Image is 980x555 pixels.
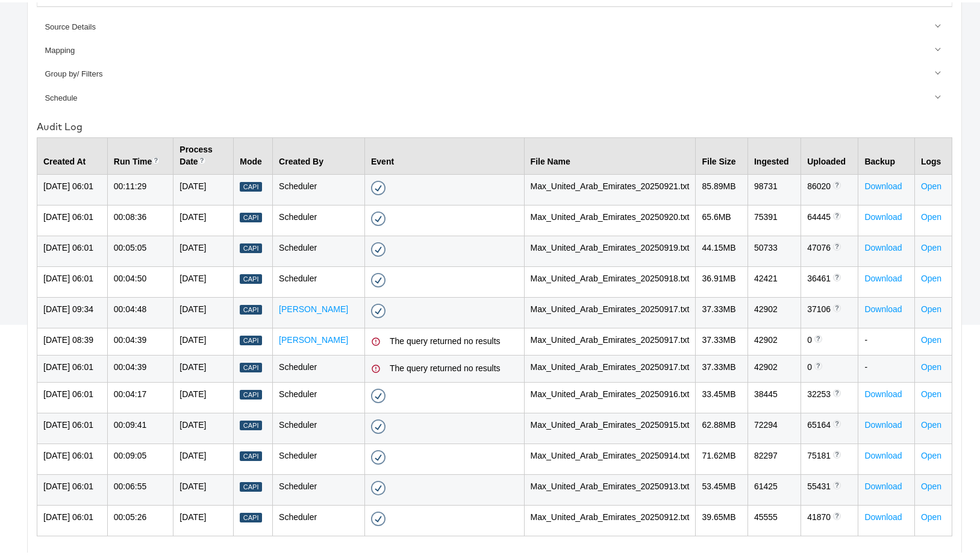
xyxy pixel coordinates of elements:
th: Run Time [107,135,173,172]
a: Download [864,479,902,489]
a: Source Details [37,13,952,36]
a: Download [864,510,902,519]
td: 42902 [747,295,801,325]
a: Open [921,479,941,489]
td: Max_United_Arab_Emirates_20250915.txt [524,410,696,441]
div: Capi [240,418,262,428]
div: Capi [240,303,262,313]
a: Download [864,387,902,397]
td: 42902 [747,325,801,353]
th: Created At [37,135,108,172]
th: Uploaded [801,135,858,172]
td: [DATE] 06:01 [37,410,108,441]
a: Download [864,179,902,189]
td: Scheduler [273,472,365,503]
td: Scheduler [273,410,365,441]
td: Max_United_Arab_Emirates_20250916.txt [524,380,696,410]
td: [DATE] [173,202,234,233]
div: Mapping [45,43,946,54]
td: [DATE] [173,325,234,353]
td: 00:04:17 [107,380,173,410]
td: Scheduler [273,233,365,264]
td: [DATE] [173,264,234,295]
td: Scheduler [273,172,365,202]
th: File Size [696,135,748,172]
td: 00:04:39 [107,325,173,353]
td: 36.91 MB [696,264,748,295]
a: Open [921,387,941,397]
div: Capi [240,272,262,282]
td: 00:11:29 [107,172,173,202]
td: [DATE] 06:01 [37,353,108,380]
th: Created By [273,135,365,172]
a: Open [921,302,941,312]
td: [DATE] 08:39 [37,325,108,353]
td: 32253 [801,380,858,410]
div: Capi [240,241,262,251]
a: Open [921,448,941,458]
td: Scheduler [273,441,365,472]
td: [DATE] 06:01 [37,441,108,472]
td: 33.45 MB [696,380,748,410]
td: 45555 [747,503,801,533]
td: Max_United_Arab_Emirates_20250920.txt [524,202,696,233]
td: Max_United_Arab_Emirates_20250913.txt [524,472,696,503]
td: [DATE] 06:01 [37,380,108,410]
a: Open [921,333,941,342]
div: Capi [240,387,262,398]
td: [DATE] 06:01 [37,233,108,264]
th: Process Date [173,135,234,172]
td: 53.45 MB [696,472,748,503]
td: 00:05:26 [107,503,173,533]
td: 71.62 MB [696,441,748,472]
td: 82297 [747,441,801,472]
a: Open [921,240,941,250]
td: 62.88 MB [696,410,748,441]
td: 75181 [801,441,858,472]
div: Group by/ Filters [45,66,946,78]
td: 00:09:41 [107,410,173,441]
a: Open [921,210,941,219]
div: Schedule [45,90,946,102]
div: Capi [240,510,262,521]
a: Download [864,271,902,281]
th: Ingested [747,135,801,172]
td: [DATE] [173,472,234,503]
a: Open [921,510,941,519]
a: [PERSON_NAME] [279,302,348,312]
td: 00:04:48 [107,295,173,325]
td: 37.33 MB [696,353,748,380]
td: 47076 [801,233,858,264]
td: 72294 [747,410,801,441]
td: [DATE] [173,295,234,325]
td: [DATE] 09:34 [37,295,108,325]
td: 0 [801,325,858,353]
td: Scheduler [273,264,365,295]
td: [DATE] [173,233,234,264]
a: Schedule [37,84,952,107]
div: Capi [240,333,262,343]
td: 37106 [801,295,858,325]
a: Open [921,271,941,281]
td: 00:09:05 [107,441,173,472]
td: 38445 [747,380,801,410]
td: Max_United_Arab_Emirates_20250918.txt [524,264,696,295]
td: 65.6 MB [696,202,748,233]
td: 00:08:36 [107,202,173,233]
div: Capi [240,480,262,490]
td: 41870 [801,503,858,533]
td: 37.33 MB [696,325,748,353]
div: Capi [240,180,262,190]
td: Scheduler [273,202,365,233]
div: The query returned no results [390,360,518,372]
a: Open [921,418,941,427]
td: Max_United_Arab_Emirates_20250921.txt [524,172,696,202]
td: 98731 [747,172,801,202]
td: 86020 [801,172,858,202]
th: Backup [858,135,915,172]
a: Download [864,448,902,458]
td: Scheduler [273,503,365,533]
td: 00:04:50 [107,264,173,295]
td: [DATE] [173,380,234,410]
a: Mapping [37,37,952,60]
